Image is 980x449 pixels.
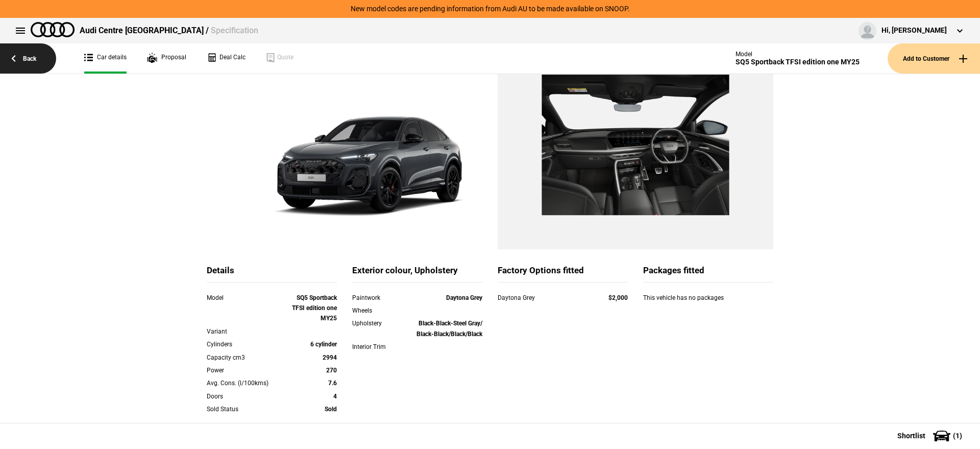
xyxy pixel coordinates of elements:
strong: 6 cylinder [310,341,337,348]
strong: 270 [326,367,337,374]
img: audi.png [31,22,75,37]
span: Specification [211,26,258,35]
div: Factory Options fitted [498,265,628,282]
div: Interior Trim [352,342,404,352]
div: Capacity cm3 [207,352,285,363]
strong: 4 [333,393,337,400]
a: Car details [84,43,127,74]
div: Cylinders [207,339,285,349]
button: Shortlist(1) [882,423,980,448]
a: Proposal [147,43,186,74]
span: Shortlist [897,432,925,439]
div: Exterior colour, Upholstery [352,265,482,282]
div: Model [207,293,285,303]
div: Sold Status [207,404,285,414]
div: Doors [207,391,285,401]
div: Details [207,265,337,282]
div: SQ5 Sportback TFSI edition one MY25 [736,58,860,66]
strong: 2994 [323,354,337,361]
strong: Sold [325,406,337,413]
strong: $2,000 [608,294,628,301]
div: Audi Centre [GEOGRAPHIC_DATA] / [80,25,258,36]
div: This vehicle has no packages [643,293,773,313]
div: Model [736,51,860,58]
div: Daytona Grey [498,293,589,303]
strong: SQ5 Sportback TFSI edition one MY25 [292,294,337,322]
span: ( 1 ) [953,432,962,439]
div: Power [207,365,285,375]
a: Deal Calc [207,43,246,74]
strong: Black-Black-Steel Gray/ Black-Black/Black/Black [416,320,482,337]
div: Variant [207,326,285,337]
div: Hi, [PERSON_NAME] [881,26,947,36]
strong: 7.6 [328,380,337,387]
div: Packages fitted [643,265,773,282]
div: Paintwork [352,293,404,303]
button: Add to Customer [888,43,980,74]
div: Upholstery [352,318,404,328]
div: Wheels [352,305,404,316]
strong: Daytona Grey [446,294,482,301]
div: Avg. Cons. (l/100kms) [207,378,285,388]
